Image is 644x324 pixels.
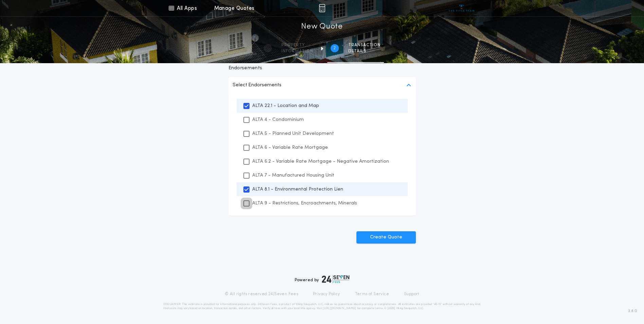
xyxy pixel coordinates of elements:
p: DISCLAIMER: This estimate is provided for informational purposes only. 24|Seven Fees, a product o... [163,302,481,310]
span: Transaction [348,42,381,48]
span: Property [281,42,313,48]
p: Endorsements [228,65,416,72]
p: ALTA 6 - Variable Rate Mortgage [252,144,328,151]
img: logo [322,275,350,283]
h1: New Quote [301,21,343,32]
a: [URL][DOMAIN_NAME] [323,307,356,310]
img: vs-icon [449,5,474,12]
p: © All rights reserved. 24|Seven Fees [225,291,298,297]
a: Terms of Service [355,291,389,297]
h2: 2 [333,46,336,51]
p: ALTA 8.1 - Environmental Protection Lien [252,186,343,193]
div: Powered by [295,275,350,283]
a: Privacy Policy [313,291,340,297]
span: details [348,49,381,54]
span: 3.8.0 [628,308,637,314]
p: ALTA 7 - Manufactured Housing Unit [252,172,334,179]
img: img [319,4,325,12]
ul: Select Endorsements [228,93,416,216]
p: ALTA 5 - Planned Unit Development [252,130,334,137]
p: Select Endorsements [233,81,281,89]
button: Select Endorsements [228,77,416,93]
button: Create Quote [356,231,416,244]
span: information [281,49,313,54]
p: ALTA 22.1 - Location and Map [252,102,319,109]
a: Support [404,291,419,297]
p: ALTA 9 - Restrictions, Encroachments, Minerals [252,200,357,207]
p: ALTA 4 - Condominium [252,116,304,123]
p: ALTA 6.2 - Variable Rate Mortgage - Negative Amortization [252,158,389,165]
